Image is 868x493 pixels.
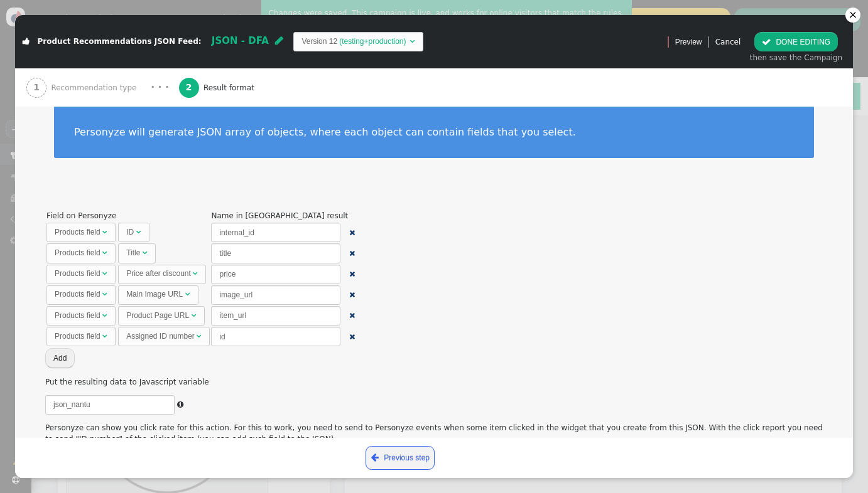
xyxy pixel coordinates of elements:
span:  [185,290,190,298]
span: 'When action executed' [206,1,305,10]
span: 'action_id' [333,1,382,10]
span:  [349,333,355,341]
span: result_ready() [53,24,116,33]
a:  [349,228,355,237]
span:  [102,332,107,340]
span:  [349,270,355,278]
span:  [136,228,141,236]
span: (self.personyze=self.personyze||[]).push([ [16,1,206,10]
a:  [349,311,355,320]
div: Products field [55,226,100,238]
span:  [102,270,107,277]
span: Product Recommendations JSON Feed: [38,37,202,46]
div: Main Image URL [126,289,183,300]
a:  [349,290,355,299]
span: { console.log( [16,35,89,44]
td: Version 12 [301,36,337,47]
p: Personyze can show you click rate for this action. For this to work, you need to send to Personyz... [45,422,823,445]
a: 2 Result format [179,68,279,107]
span:  [102,290,107,298]
span:  [193,270,198,277]
div: Title [126,247,140,258]
span:  [349,250,355,257]
b: 2 [186,82,192,92]
div: Products field [55,289,100,300]
span:  [349,312,355,319]
span:  [275,36,283,45]
span: , [306,1,310,10]
a: Preview [675,32,702,51]
td: (testing+production) [337,36,408,47]
span:  [143,249,148,257]
span:  [349,229,355,236]
span: , [382,1,387,10]
td: Name in [GEOGRAPHIC_DATA] result [211,210,348,221]
span:  [410,38,415,45]
span:  [762,38,771,46]
a: Cancel [715,38,741,46]
span:  [102,312,107,319]
div: ID [126,226,134,238]
span:  [197,332,202,340]
a: Previous step [366,446,435,470]
span: 121 [310,1,324,10]
span: 'Product Viewed' [206,1,278,10]
span: 'The JSON is ready' [89,35,175,44]
button: DONE EDITING [754,32,838,51]
span:  [371,451,379,465]
b: 1 [33,82,40,92]
span:  [349,291,355,299]
div: Personyze will generate JSON array of objects, where each object can contain fields that you select. [74,126,794,138]
a:  [349,332,355,341]
td: Field on Personyze [46,210,210,221]
span: Result format [203,82,259,93]
div: · · · [151,80,169,95]
span:  [23,38,30,45]
span: , [279,1,283,10]
p: Put the resulting data to Javascript variable [45,376,823,388]
span:  [177,401,183,408]
a:  [349,249,355,258]
div: then save the Campaign [750,52,842,63]
a:  [349,270,355,278]
span: } [16,46,21,55]
div: Products field [55,310,100,321]
div: Assigned ID number [126,331,195,342]
span: , [328,1,333,10]
a: 1 Recommendation type · · · [26,68,179,107]
div: Products field [55,331,100,342]
span: ]); [401,1,415,10]
span: , result_ready]); [324,1,401,10]
span: 121 [388,1,401,10]
span: Recommendation type [51,82,141,93]
div: Product Page URL [126,310,189,321]
span:  [102,228,107,236]
span: Preview [675,36,702,48]
span: PRODUCT_ID [283,1,328,10]
span: JSON - DFA [212,35,269,46]
span:  [102,249,107,257]
span: function [16,24,53,33]
div: Products field [55,268,100,279]
span: , json_nantu); [175,35,238,44]
div: Products field [55,247,100,258]
div: Price after discount [126,268,191,279]
button: Add [45,348,75,368]
span:  [192,312,197,319]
